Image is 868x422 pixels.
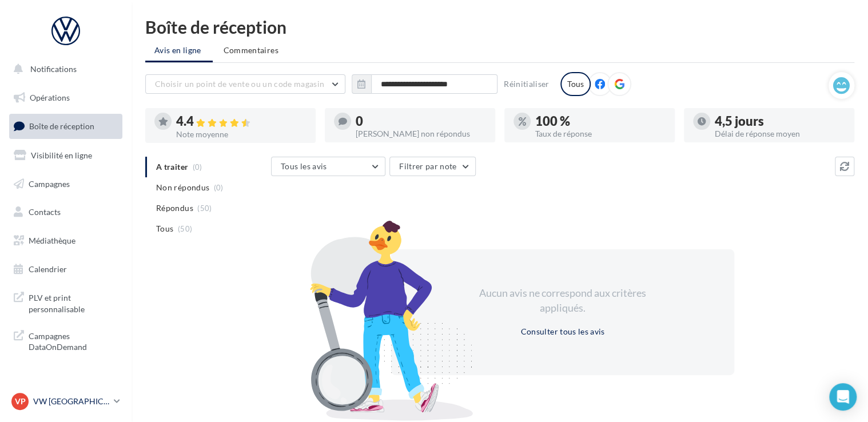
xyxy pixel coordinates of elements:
[499,77,554,91] button: Réinitialiser
[356,115,486,128] div: 0
[535,115,666,128] div: 100 %
[178,224,192,233] span: (50)
[156,202,193,214] span: Répondus
[156,223,173,234] span: Tous
[7,86,125,110] a: Opérations
[29,264,67,274] span: Calendrier
[29,178,70,188] span: Campagnes
[715,130,845,138] div: Délai de réponse moyen
[30,64,77,74] span: Notifications
[214,183,224,192] span: (0)
[30,93,70,102] span: Opérations
[7,285,125,319] a: PLV et print personnalisable
[29,290,118,314] span: PLV et print personnalisable
[516,325,609,339] button: Consulter tous les avis
[15,396,26,407] span: VP
[176,115,306,128] div: 4.4
[29,236,75,245] span: Médiathèque
[29,328,118,353] span: Campagnes DataOnDemand
[31,150,92,160] span: Visibilité en ligne
[9,391,122,412] a: VP VW [GEOGRAPHIC_DATA] 13
[715,115,845,128] div: 4,5 jours
[156,182,209,193] span: Non répondus
[176,130,306,138] div: Note moyenne
[464,286,661,315] div: Aucun avis ne correspond aux critères appliqués.
[33,396,109,407] p: VW [GEOGRAPHIC_DATA] 13
[560,72,591,96] div: Tous
[7,257,125,281] a: Calendrier
[7,200,125,224] a: Contacts
[197,204,212,213] span: (50)
[281,161,327,171] span: Tous les avis
[29,121,94,131] span: Boîte de réception
[145,74,345,94] button: Choisir un point de vente ou un code magasin
[829,383,857,411] div: Open Intercom Messenger
[356,130,486,138] div: [PERSON_NAME] non répondus
[271,157,385,176] button: Tous les avis
[7,172,125,196] a: Campagnes
[224,45,278,56] span: Commentaires
[145,18,854,35] div: Boîte de réception
[389,157,476,176] button: Filtrer par note
[7,144,125,168] a: Visibilité en ligne
[155,79,324,89] span: Choisir un point de vente ou un code magasin
[29,207,61,217] span: Contacts
[535,130,666,138] div: Taux de réponse
[7,57,120,81] button: Notifications
[7,229,125,253] a: Médiathèque
[7,114,125,138] a: Boîte de réception
[7,324,125,357] a: Campagnes DataOnDemand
